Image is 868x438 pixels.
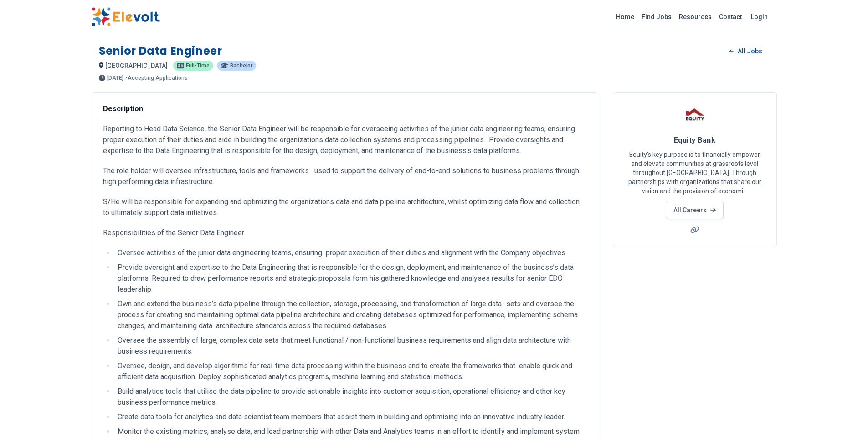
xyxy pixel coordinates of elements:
[666,201,724,219] a: All Careers
[675,10,715,24] a: Resources
[186,63,210,68] span: Full-time
[715,10,745,24] a: Contact
[103,196,587,218] p: S/He will be responsible for expanding and optimizing the organizations data and data pipeline ar...
[674,136,715,144] span: Equity Bank
[115,335,587,357] li: Oversee the assembly of large, complex data sets that meet functional / non-functional business r...
[103,165,587,187] p: The role holder will oversee infrastructure, tools and frameworks used to support the delivery of...
[683,103,706,126] img: Equity Bank
[638,10,675,24] a: Find Jobs
[103,104,143,113] strong: Description
[115,361,587,382] li: Oversee, design, and develop algorithms for real-time data processing within the business and to ...
[115,262,587,295] li: Provide oversight and expertise to the Data Engineering that is responsible for the design, deplo...
[103,124,587,156] p: Reporting to Head Data Science, the Senior Data Engineer will be responsible for overseeing activ...
[624,150,765,196] p: Equity's key purpose is to financially empower and elevate communities at grassroots level throug...
[115,247,587,258] li: Oversee activities of the junior data engineering teams, ensuring proper execution of their dutie...
[722,44,769,58] a: All Jobs
[105,62,168,69] span: [GEOGRAPHIC_DATA]
[99,44,222,58] h1: Senior Data Engineer
[115,412,587,423] li: Create data tools for analytics and data scientist team members that assist them in building and ...
[115,386,587,408] li: Build analytics tools that utilise the data pipeline to provide actionable insights into customer...
[107,75,123,81] span: [DATE]
[612,10,638,24] a: Home
[125,75,188,81] p: - Accepting Applications
[103,227,587,238] p: Responsibilities of the Senior Data Engineer
[115,299,587,331] li: Own and extend the business’s data pipeline through the collection, storage, processing, and tran...
[92,7,160,26] img: Elevolt
[230,63,252,68] span: Bachelor
[745,8,773,26] a: Login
